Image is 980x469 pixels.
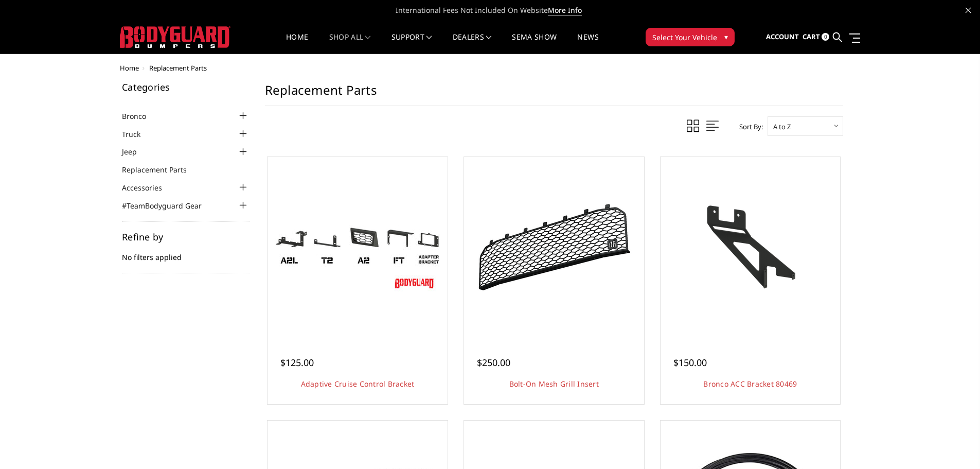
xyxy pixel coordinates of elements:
a: shop all [329,33,371,54]
a: Bronco [122,111,159,121]
a: SEMA Show [512,33,557,54]
span: ▾ [724,31,728,42]
label: Sort By: [734,119,763,134]
span: Select Your Vehicle [652,32,717,43]
h5: Refine by [122,232,250,241]
a: Cart 0 [803,23,829,51]
span: Replacement Parts [149,63,207,73]
span: 0 [822,33,829,41]
span: Cart [803,32,820,41]
a: Account [766,23,799,51]
a: Adaptive Cruise Control Bracket [270,160,445,335]
a: #TeamBodyguard Gear [122,200,215,211]
a: Home [286,33,308,54]
img: BODYGUARD BUMPERS [120,26,230,48]
a: Truck [122,129,153,140]
img: Bolt-On Mesh Grill Insert [472,200,636,294]
button: Select Your Vehicle [646,28,735,46]
a: Adaptive Cruise Control Bracket [301,379,415,389]
span: $250.00 [477,356,510,369]
img: Bronco ACC Bracket 80469 [668,201,832,293]
a: Replacement Parts [122,164,200,175]
a: Bolt-On Mesh Grill Insert [509,379,599,389]
span: $150.00 [673,356,707,369]
a: Bolt-On Mesh Grill Insert [467,160,642,335]
div: No filters applied [122,232,250,273]
h1: Replacement Parts [265,82,843,106]
a: Support [391,33,432,54]
a: Home [120,63,139,73]
a: Bronco ACC Bracket 80469 [663,160,838,335]
h5: Categories [122,82,250,92]
a: Jeep [122,146,150,157]
img: Adaptive Cruise Control Bracket [275,201,440,293]
a: Accessories [122,182,175,193]
a: Bronco ACC Bracket 80469 [703,379,797,389]
a: Dealers [453,33,492,54]
span: Account [766,32,799,41]
a: News [577,33,598,54]
span: $125.00 [280,356,314,369]
a: More Info [548,5,582,15]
